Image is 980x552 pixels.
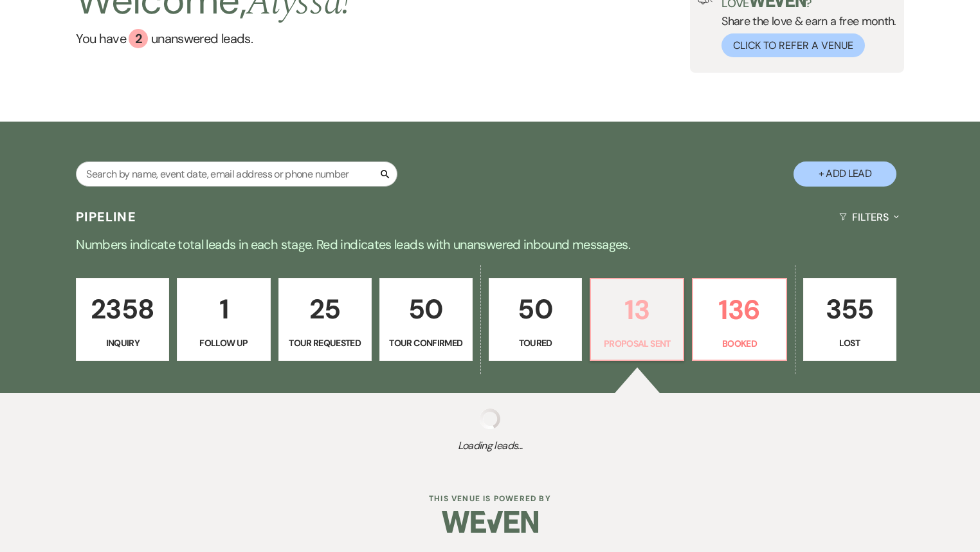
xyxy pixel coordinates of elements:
[442,499,538,544] img: Weven Logo
[76,278,169,362] a: 2358Inquiry
[76,208,136,226] h3: Pipeline
[497,288,574,331] p: 50
[287,336,363,350] p: Tour Requested
[803,278,896,362] a: 355Lost
[812,288,888,331] p: 355
[590,278,684,362] a: 13Proposal Sent
[721,33,865,57] button: Click to Refer a Venue
[497,336,574,350] p: Toured
[185,288,262,331] p: 1
[692,278,786,362] a: 136Booked
[278,278,372,362] a: 25Tour Requested
[599,288,675,331] p: 13
[489,278,582,362] a: 50Toured
[76,29,350,48] a: You have 2 unanswered leads.
[129,29,148,48] div: 2
[388,288,464,331] p: 50
[185,336,262,350] p: Follow Up
[480,409,500,429] img: loading spinner
[76,161,397,187] input: Search by name, event date, email address or phone number
[701,288,777,331] p: 136
[84,336,161,350] p: Inquiry
[84,288,161,331] p: 2358
[599,336,675,351] p: Proposal Sent
[27,234,953,255] p: Numbers indicate total leads in each stage. Red indicates leads with unanswered inbound messages.
[49,438,931,454] span: Loading leads...
[812,336,888,350] p: Lost
[379,278,473,362] a: 50Tour Confirmed
[287,288,363,331] p: 25
[701,336,777,351] p: Booked
[177,278,270,362] a: 1Follow Up
[388,336,464,350] p: Tour Confirmed
[834,200,904,234] button: Filters
[794,161,896,187] button: + Add Lead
